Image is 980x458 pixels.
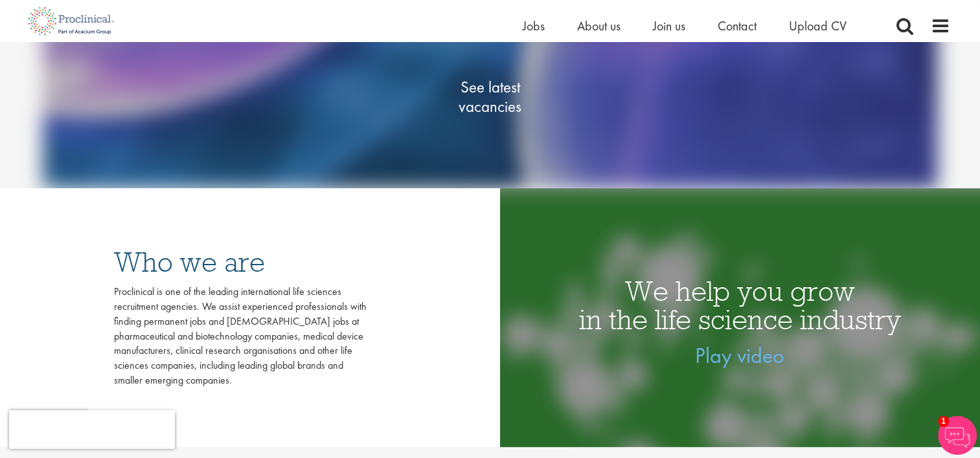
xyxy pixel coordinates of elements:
a: About us [577,17,621,34]
div: Proclinical is one of the leading international life sciences recruitment agencies. We assist exp... [114,285,367,388]
h3: Who we are [114,248,367,276]
a: Contact [718,17,757,34]
a: See latestvacancies [426,26,555,168]
span: See latest vacancies [426,78,555,116]
span: 1 [938,416,949,427]
a: Join us [653,17,685,34]
iframe: reCAPTCHA [9,410,175,449]
a: Jobs [523,17,545,34]
a: Play video [695,342,784,369]
img: Chatbot [938,416,977,455]
a: Upload CV [789,17,847,34]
